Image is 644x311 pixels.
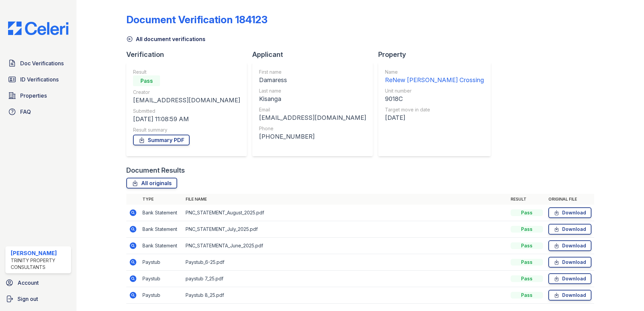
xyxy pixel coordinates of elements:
[11,257,68,271] div: Trinity Property Consultants
[259,113,366,123] div: [EMAIL_ADDRESS][DOMAIN_NAME]
[183,287,508,304] td: Paystub 8_25.pdf
[259,88,366,94] div: Last name
[5,89,71,102] a: Properties
[183,194,508,205] th: File name
[259,132,366,141] div: [PHONE_NUMBER]
[252,50,378,59] div: Applicant
[378,50,496,59] div: Property
[140,238,183,254] td: Bank Statement
[140,271,183,287] td: Paystub
[126,50,252,59] div: Verification
[511,209,543,216] div: Pass
[511,259,543,266] div: Pass
[20,75,59,83] span: ID Verifications
[183,205,508,221] td: PNC_STATEMENT_August_2025.pdf
[385,69,484,85] a: Name ReNew [PERSON_NAME] Crossing
[140,254,183,271] td: Paystub
[133,89,240,96] div: Creator
[3,292,74,306] a: Sign out
[20,108,31,116] span: FAQ
[133,135,190,145] a: Summary PDF
[133,114,240,124] div: [DATE] 11:08:59 AM
[385,94,484,104] div: 9018C
[18,295,38,303] span: Sign out
[511,226,543,233] div: Pass
[548,224,591,235] a: Download
[385,88,484,94] div: Unit number
[140,205,183,221] td: Bank Statement
[140,194,183,205] th: Type
[259,106,366,113] div: Email
[508,194,546,205] th: Result
[5,57,71,70] a: Doc Verifications
[183,254,508,271] td: Paystub_6-25.pdf
[511,242,543,249] div: Pass
[385,113,484,123] div: [DATE]
[140,287,183,304] td: Paystub
[20,59,64,67] span: Doc Verifications
[126,178,177,188] a: All originals
[259,69,366,75] div: First name
[140,221,183,238] td: Bank Statement
[3,22,74,35] img: CE_Logo_Blue-a8612792a0a2168367f1c8372b55b34899dd931a85d93a1a3d3e32e68fde9ad4.png
[511,292,543,299] div: Pass
[548,207,591,218] a: Download
[259,75,366,85] div: Damaress
[548,273,591,284] a: Download
[11,249,68,257] div: [PERSON_NAME]
[385,75,484,85] div: ReNew [PERSON_NAME] Crossing
[259,94,366,104] div: Kisanga
[5,105,71,118] a: FAQ
[133,75,160,86] div: Pass
[126,166,185,175] div: Document Results
[20,92,47,100] span: Properties
[385,69,484,75] div: Name
[3,276,74,289] a: Account
[133,108,240,114] div: Submitted
[133,96,240,105] div: [EMAIL_ADDRESS][DOMAIN_NAME]
[183,238,508,254] td: PNC_STATEMENTA_June_2025.pdf
[183,271,508,287] td: paystub 7_25.pdf
[385,106,484,113] div: Target move in date
[133,127,240,133] div: Result summary
[548,290,591,301] a: Download
[133,69,240,75] div: Result
[511,275,543,282] div: Pass
[5,73,71,86] a: ID Verifications
[126,35,205,43] a: All document verifications
[548,240,591,251] a: Download
[126,13,267,26] div: Document Verification 184123
[546,194,594,205] th: Original file
[183,221,508,238] td: PNC_STATEMENT_July_2025.pdf
[548,257,591,268] a: Download
[259,125,366,132] div: Phone
[18,279,39,287] span: Account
